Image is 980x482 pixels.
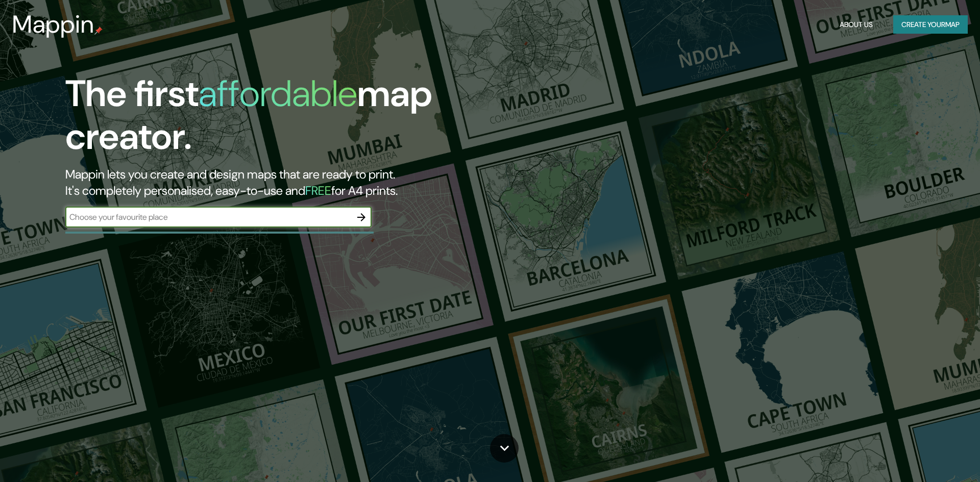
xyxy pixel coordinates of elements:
img: mappin-pin [94,27,103,35]
h3: Mappin [12,10,94,39]
input: Choose your favourite place [65,211,351,223]
h1: The first map creator. [65,72,555,166]
h1: affordable [199,70,357,117]
button: About Us [836,15,877,34]
button: Create yourmap [893,15,968,34]
h2: Mappin lets you create and design maps that are ready to print. It's completely personalised, eas... [65,166,555,199]
h5: FREE [305,183,331,198]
